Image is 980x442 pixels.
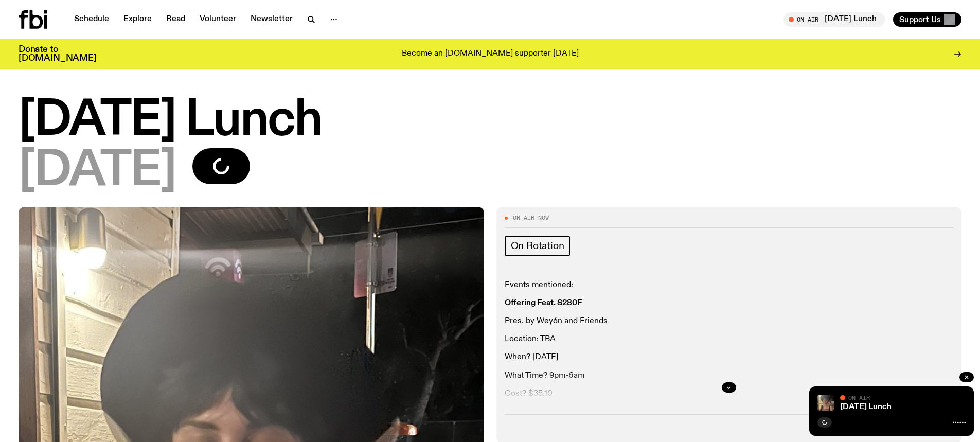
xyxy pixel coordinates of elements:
a: Schedule [68,12,115,27]
span: On Air Now [513,215,549,221]
p: Events mentioned: [505,280,954,290]
span: Support Us [899,15,941,24]
a: [DATE] Lunch [840,403,892,411]
button: Support Us [893,12,961,27]
h3: Donate to [DOMAIN_NAME] [19,45,96,63]
span: On Rotation [511,240,564,252]
span: On Air [848,394,870,401]
h1: [DATE] Lunch [19,98,961,144]
a: Newsletter [244,12,299,27]
p: Become an [DOMAIN_NAME] supporter [DATE] [402,49,579,59]
p: Pres. by Weyón and Friends [505,316,954,326]
a: Explore [117,12,158,27]
span: [DATE] [19,148,176,195]
button: On Air[DATE] Lunch [783,12,885,27]
p: Location: TBA [505,334,954,344]
p: When? [DATE] [505,352,954,362]
strong: Offering Feat. S280F [505,299,582,307]
a: Read [160,12,191,27]
a: Volunteer [193,12,242,27]
a: On Rotation [505,236,571,256]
